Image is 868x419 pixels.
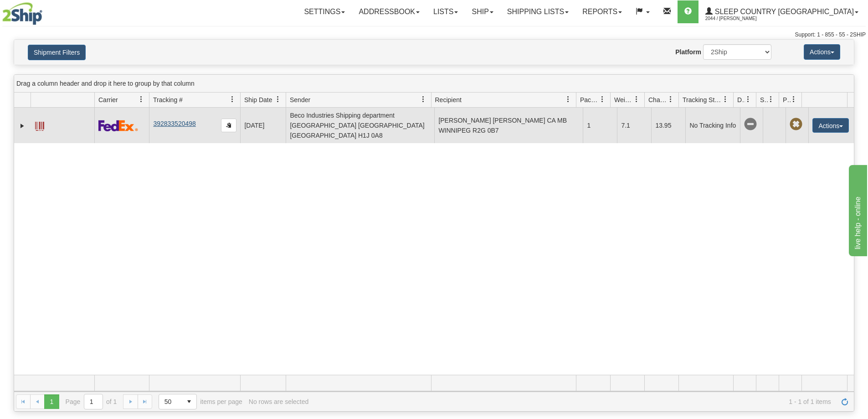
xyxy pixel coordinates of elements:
a: Expand [18,121,27,130]
a: Settings [297,0,352,23]
td: 13.95 [651,108,685,143]
span: Recipient [435,95,462,104]
div: No rows are selected [249,398,309,405]
a: Packages filter column settings [595,92,610,107]
td: 7.1 [617,108,651,143]
a: Reports [575,0,629,23]
a: Refresh [837,394,852,409]
span: Carrier [98,95,118,104]
div: grid grouping header [14,75,854,93]
a: Addressbook [352,0,426,23]
label: Platform [675,47,701,57]
span: Shipment Issues [760,95,768,104]
span: Page sizes drop down [159,394,197,409]
a: Tracking # filter column settings [225,92,240,107]
span: No Tracking Info [744,118,757,131]
span: Delivery Status [737,95,745,104]
a: Recipient filter column settings [560,92,576,107]
span: 1 - 1 of 1 items [315,398,831,405]
a: Sender filter column settings [416,92,431,107]
img: 2 - FedEx Express® [98,120,138,131]
td: No Tracking Info [685,108,740,143]
span: Weight [614,95,633,104]
span: Page of 1 [66,394,117,409]
a: Charge filter column settings [663,92,678,107]
a: Tracking Status filter column settings [718,92,733,107]
span: select [182,394,196,409]
a: Pickup Status filter column settings [786,92,801,107]
a: Delivery Status filter column settings [740,92,756,107]
div: live help - online [7,5,84,16]
a: Shipping lists [500,0,575,23]
a: Label [35,118,44,132]
button: Actions [812,118,849,133]
td: Beco Industries Shipping department [GEOGRAPHIC_DATA] [GEOGRAPHIC_DATA] [GEOGRAPHIC_DATA] H1J 0A8 [286,108,434,143]
a: Carrier filter column settings [134,92,149,107]
td: 1 [583,108,617,143]
span: Page 1 [44,394,59,409]
span: Pickup Status [783,95,791,104]
span: items per page [159,394,242,409]
iframe: chat widget [847,163,867,256]
span: Packages [580,95,599,104]
a: Lists [426,0,465,23]
span: 50 [164,397,176,406]
span: Sleep Country [GEOGRAPHIC_DATA] [713,8,854,16]
a: Ship [465,0,500,23]
a: 392833520498 [153,120,195,127]
a: Sleep Country [GEOGRAPHIC_DATA] 2044 / [PERSON_NAME] [699,0,865,23]
span: Tracking # [153,95,183,104]
button: Copy to clipboard [221,119,236,132]
td: [DATE] [240,108,286,143]
span: Charge [648,95,668,104]
span: 2044 / [PERSON_NAME] [705,14,774,23]
input: Page 1 [84,394,103,409]
span: Pickup Not Assigned [790,118,802,131]
span: Ship Date [244,95,272,104]
td: [PERSON_NAME] [PERSON_NAME] CA MB WINNIPEG R2G 0B7 [434,108,583,143]
span: Sender [290,95,310,104]
button: Shipment Filters [28,45,86,60]
span: Tracking Status [683,95,722,104]
a: Shipment Issues filter column settings [763,92,779,107]
img: logo2044.jpg [2,2,42,25]
a: Weight filter column settings [629,92,644,107]
a: Ship Date filter column settings [270,92,286,107]
div: Support: 1 - 855 - 55 - 2SHIP [2,31,866,39]
button: Actions [804,44,840,60]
